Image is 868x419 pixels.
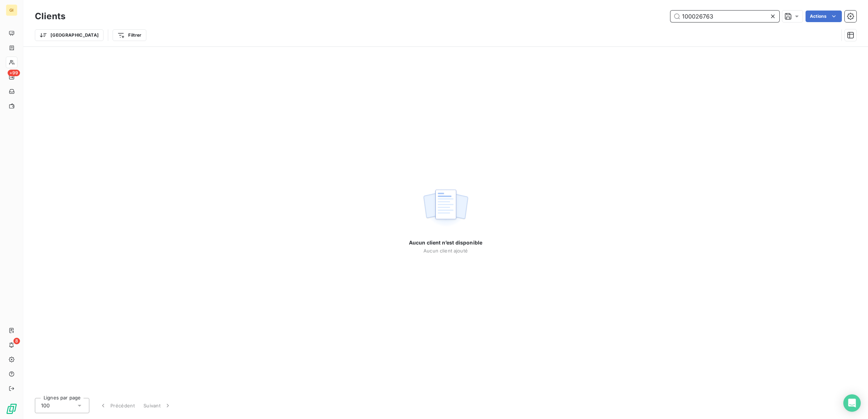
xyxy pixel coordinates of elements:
button: Filtrer [113,29,146,41]
h3: Clients [35,10,65,23]
button: Suivant [139,398,176,413]
span: +99 [8,70,20,76]
button: Précédent [95,398,139,413]
button: Actions [806,11,842,22]
span: 100 [41,402,50,409]
div: GI [6,4,17,16]
div: Open Intercom Messenger [843,394,861,412]
img: empty state [422,185,469,230]
span: 8 [13,338,20,344]
span: Aucun client n’est disponible [409,239,482,246]
input: Rechercher [670,11,779,22]
button: [GEOGRAPHIC_DATA] [35,29,104,41]
img: Logo LeanPay [6,403,17,415]
span: Aucun client ajouté [423,248,468,254]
